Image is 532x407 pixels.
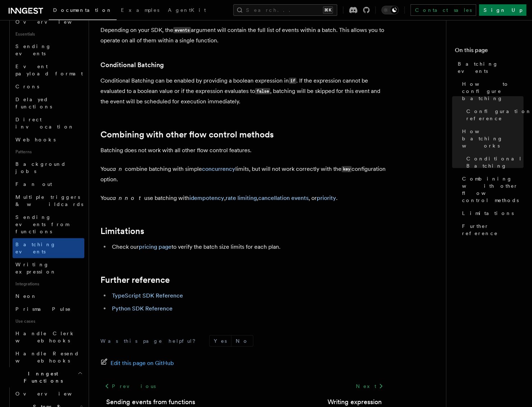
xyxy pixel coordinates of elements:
a: priority [317,195,336,201]
a: Handle Clerk webhooks [13,327,84,347]
span: Integrations [13,278,84,290]
span: Fan out [15,181,52,187]
a: Previous [100,380,160,393]
a: idempotency [189,195,224,201]
code: events [173,27,191,33]
a: Combining with other flow control methods [459,172,523,207]
p: Batching does not work with all other flow control features. [100,145,387,155]
a: Sending events from functions [13,211,84,238]
a: Direct invocation [13,113,84,133]
span: Crons [15,84,39,89]
a: Writing expression [328,397,382,407]
button: Yes [209,336,231,346]
div: Events & Triggers [6,15,84,367]
p: Depending on your SDK, the argument will contain the full list of events within a batch. This all... [100,25,387,46]
a: cancellation events [258,195,309,201]
a: AgentKit [164,2,210,19]
span: AgentKit [168,7,206,13]
span: Further reference [462,223,523,237]
a: Conditional Batching [463,152,523,172]
em: can [110,165,125,172]
span: Sending events [15,43,51,56]
span: Documentation [53,7,112,13]
a: Limitations [459,207,523,220]
a: Overview [13,15,84,28]
em: cannot [110,195,144,201]
a: Sending events [13,40,84,60]
a: TypeScript SDK Reference [112,292,183,299]
span: Use cases [13,315,84,327]
span: Inngest Functions [6,370,77,384]
span: Sending events from functions [15,214,69,234]
a: Batching events [455,57,523,78]
span: Delayed functions [15,97,52,109]
a: Webhooks [13,133,84,146]
span: Limitations [462,210,514,217]
a: Handle Resend webhooks [13,347,84,367]
kbd: ⌘K [323,6,333,14]
a: Combining with other flow control methods [100,130,274,140]
button: Search...⌘K [233,4,337,16]
a: Multiple triggers & wildcards [13,191,84,211]
a: Batching events [13,238,84,258]
span: Batching events [15,242,56,254]
button: Inngest Functions [6,367,84,387]
a: Limitations [100,226,144,236]
span: Direct invocation [15,117,74,130]
a: Documentation [49,2,117,20]
a: Background jobs [13,158,84,178]
code: false [255,88,270,94]
h4: On this page [455,46,523,57]
a: Delayed functions [13,93,84,113]
span: Overview [15,19,89,25]
span: Writing expression [15,262,56,275]
span: Overview [15,391,89,397]
a: Edit this page on GitHub [100,358,174,368]
a: Configuration reference [463,105,523,125]
a: Further reference [459,220,523,240]
code: if [289,78,296,84]
p: Conditional Batching can be enabled by providing a boolean expression in . If the expression cann... [100,76,387,107]
span: Handle Clerk webhooks [15,331,75,343]
span: Prisma Pulse [15,306,71,312]
p: Was this page helpful? [100,337,201,345]
a: Writing expression [13,258,84,278]
a: Overview [13,387,84,400]
a: Conditional Batching [100,60,164,70]
p: You combine batching with simple limits, but will not work correctly with the configuration option. [100,164,387,184]
span: How batching works [462,128,523,149]
a: concurrency [202,165,235,172]
span: Batching events [458,60,523,75]
a: Neon [13,290,84,303]
span: Conditional Batching [466,155,523,169]
a: Sign Up [479,4,526,16]
li: Check our to verify the batch size limits for each plan. [110,242,387,252]
span: Event payload format [15,64,83,76]
span: Edit this page on GitHub [110,358,174,368]
span: Multiple triggers & wildcards [15,194,83,207]
a: Further reference [100,275,170,285]
button: No [231,336,253,346]
a: rate limiting [226,195,257,201]
a: How to configure batching [459,78,523,105]
span: Combining with other flow control methods [462,175,523,204]
button: Toggle dark mode [381,6,399,14]
code: key [342,166,352,172]
span: Neon [15,293,37,299]
span: How to configure batching [462,80,523,102]
a: Examples [117,2,164,19]
span: Configuration reference [466,108,532,122]
span: Background jobs [15,161,66,174]
span: Essentials [13,28,84,40]
span: Webhooks [15,137,56,142]
a: Contact sales [410,4,476,16]
a: Next [351,380,387,393]
a: Prisma Pulse [13,303,84,315]
span: Examples [121,7,159,13]
a: How batching works [459,125,523,152]
a: Event payload format [13,60,84,80]
a: Sending events from functions [106,397,195,407]
span: Handle Resend webhooks [15,351,79,364]
a: Python SDK Reference [112,305,173,312]
a: pricing page [139,243,171,250]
